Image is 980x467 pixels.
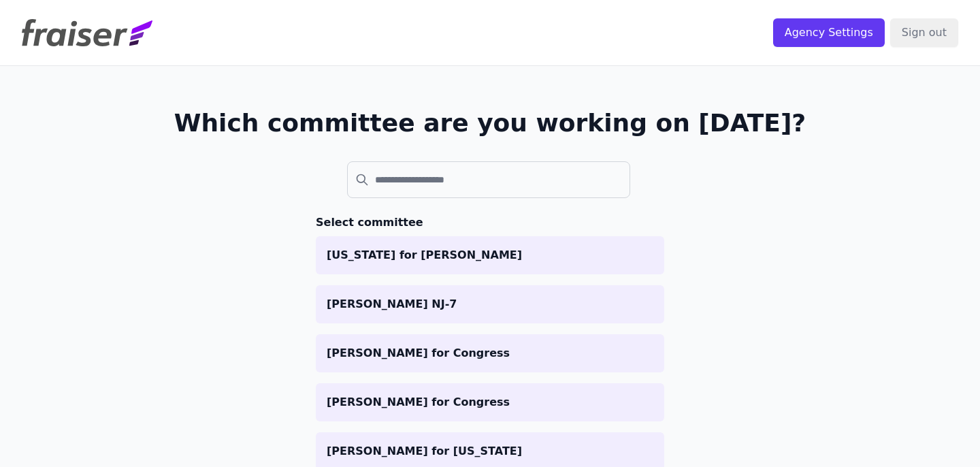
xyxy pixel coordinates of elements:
a: [US_STATE] for [PERSON_NAME] [316,236,664,274]
p: [PERSON_NAME] for Congress [327,394,653,410]
a: [PERSON_NAME] for Congress [316,383,664,421]
input: Agency Settings [773,18,885,47]
img: Fraiser Logo [22,19,152,46]
p: [US_STATE] for [PERSON_NAME] [327,247,653,263]
p: [PERSON_NAME] NJ-7 [327,296,653,312]
input: Sign out [890,18,958,47]
h1: Which committee are you working on [DATE]? [174,110,806,137]
p: [PERSON_NAME] for [US_STATE] [327,443,653,460]
a: [PERSON_NAME] NJ-7 [316,285,664,323]
a: [PERSON_NAME] for Congress [316,334,664,372]
h3: Select committee [316,214,664,231]
p: [PERSON_NAME] for Congress [327,345,653,361]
